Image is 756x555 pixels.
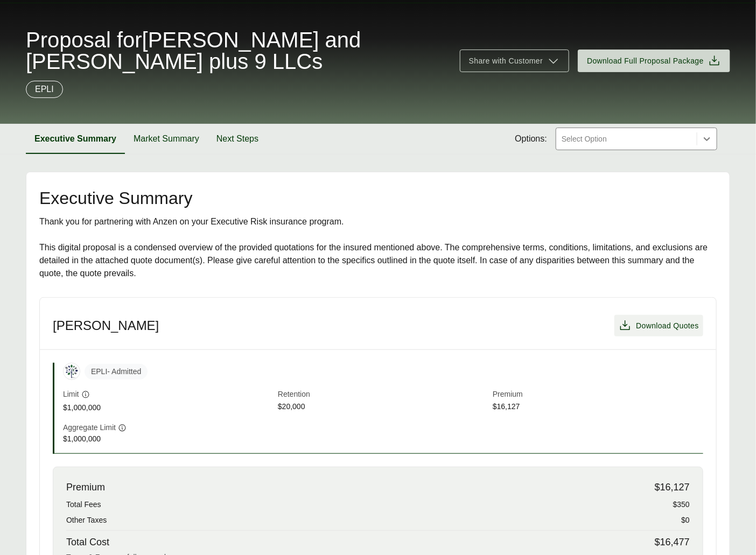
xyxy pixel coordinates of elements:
[636,320,699,332] span: Download Quotes
[39,189,717,207] h2: Executive Summary
[66,480,105,495] span: Premium
[587,55,704,67] span: Download Full Proposal Package
[125,124,208,154] button: Market Summary
[35,83,54,96] p: EPLI
[655,480,690,495] span: $16,127
[655,535,690,550] span: $16,477
[63,402,274,413] span: $1,000,000
[460,50,569,72] button: Share with Customer
[63,422,116,433] span: Aggregate Limit
[66,515,107,526] span: Other Taxes
[278,401,488,413] span: $20,000
[515,132,547,145] span: Options:
[614,315,703,336] button: Download Quotes
[681,515,690,526] span: $0
[63,433,274,445] span: $1,000,000
[66,535,109,550] span: Total Cost
[208,124,267,154] button: Next Steps
[26,29,447,72] span: Proposal for [PERSON_NAME] and [PERSON_NAME] plus 9 LLCs
[673,499,690,510] span: $350
[469,55,543,67] span: Share with Customer
[64,363,80,380] img: Berkley Management Protection
[493,389,703,401] span: Premium
[278,389,488,401] span: Retention
[53,318,159,334] h3: [PERSON_NAME]
[63,389,79,400] span: Limit
[493,401,703,413] span: $16,127
[26,124,125,154] button: Executive Summary
[39,215,717,280] div: Thank you for partnering with Anzen on your Executive Risk insurance program. This digital propos...
[578,50,730,72] button: Download Full Proposal Package
[66,499,101,510] span: Total Fees
[85,364,148,380] span: EPLI - Admitted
